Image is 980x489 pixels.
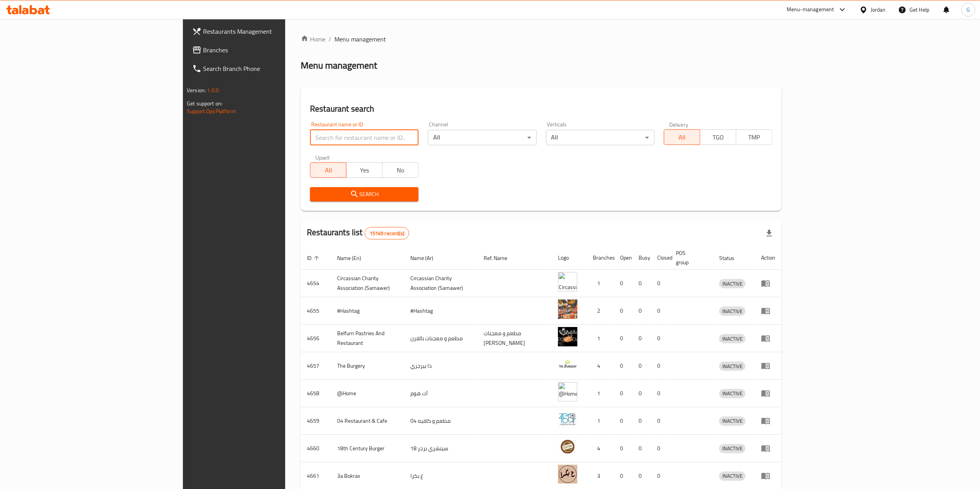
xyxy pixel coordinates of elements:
[404,297,477,325] td: #Hashtag
[313,165,343,176] span: All
[632,352,651,380] td: 0
[719,417,746,425] span: INACTIVE
[187,98,222,108] span: Get support on:
[331,380,404,407] td: @Home
[632,270,651,297] td: 0
[761,334,775,343] div: Menu
[719,307,746,316] span: INACTIVE
[871,5,886,14] div: Jordan
[310,162,346,178] button: All
[587,270,614,297] td: 1
[632,435,651,462] td: 0
[404,435,477,462] td: 18 سينشري برجر
[310,187,419,201] button: Search
[558,410,577,429] img: 04 Restaurant & Cafe
[667,132,697,143] span: All
[307,253,322,263] span: ID
[966,5,970,14] span: G
[404,380,477,407] td: آت هوم
[614,325,632,352] td: 0
[558,382,577,401] img: @Home
[700,129,736,145] button: TGO
[331,270,404,297] td: ​Circassian ​Charity ​Association​ (Samawer)
[404,270,477,297] td: ​Circassian ​Charity ​Association​ (Samawer)
[719,362,746,371] div: INACTIVE
[664,129,700,145] button: All
[587,435,614,462] td: 4
[558,272,577,291] img: ​Circassian ​Charity ​Association​ (Samawer)
[477,325,552,352] td: مطعم و معجنات [PERSON_NAME]
[307,227,409,239] h2: Restaurants list
[614,270,632,297] td: 0
[587,380,614,407] td: 1
[316,189,412,199] span: Search
[632,325,651,352] td: 0
[331,435,404,462] td: 18th Century Burger
[787,5,834,14] div: Menu-management
[761,471,775,480] div: Menu
[350,165,379,176] span: Yes
[410,253,443,263] span: Name (Ar)
[203,45,340,55] span: Branches
[558,327,577,346] img: Belfurn Pastries And Restaurant
[761,279,775,288] div: Menu
[558,300,577,319] img: #Hashtag
[719,389,746,398] span: INACTIVE
[301,34,782,44] nav: breadcrumb
[632,297,651,325] td: 0
[558,437,577,456] img: 18th Century Burger
[404,352,477,380] td: ذا بيرجري
[186,59,346,78] a: Search Branch Phone
[614,297,632,325] td: 0
[331,297,404,325] td: #Hashtag
[719,334,746,343] div: INACTIVE
[761,361,775,370] div: Menu
[546,130,654,145] div: All
[651,435,670,462] td: 0
[632,246,651,270] th: Busy
[614,352,632,380] td: 0
[651,246,670,270] th: Closed
[703,132,733,143] span: TGO
[386,165,415,176] span: No
[719,472,746,480] span: INACTIVE
[651,270,670,297] td: 0
[719,279,746,288] span: INACTIVE
[382,162,419,178] button: No
[719,417,746,426] div: INACTIVE
[614,435,632,462] td: 0
[186,41,346,59] a: Branches
[484,253,517,263] span: Ref. Name
[761,416,775,425] div: Menu
[761,444,775,453] div: Menu
[587,407,614,435] td: 1
[346,162,382,178] button: Yes
[365,230,409,237] span: 15149 record(s)
[761,306,775,315] div: Menu
[587,325,614,352] td: 1
[187,85,206,95] span: Version:
[365,227,409,239] div: Total records count
[651,325,670,352] td: 0
[203,64,340,73] span: Search Branch Phone
[203,27,340,36] span: Restaurants Management
[587,297,614,325] td: 2
[719,472,746,481] div: INACTIVE
[186,22,346,41] a: Restaurants Management
[331,352,404,380] td: The Burgery
[719,444,746,453] div: INACTIVE
[755,246,782,270] th: Action
[676,248,704,267] span: POS group
[587,352,614,380] td: 4
[760,224,778,243] div: Export file
[651,297,670,325] td: 0
[187,106,236,116] a: Support.OpsPlatform
[310,103,772,115] h2: Restaurant search
[651,380,670,407] td: 0
[331,407,404,435] td: 04 Restaurant & Cafe
[614,380,632,407] td: 0
[331,325,404,352] td: Belfurn Pastries And Restaurant
[337,253,371,263] span: Name (En)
